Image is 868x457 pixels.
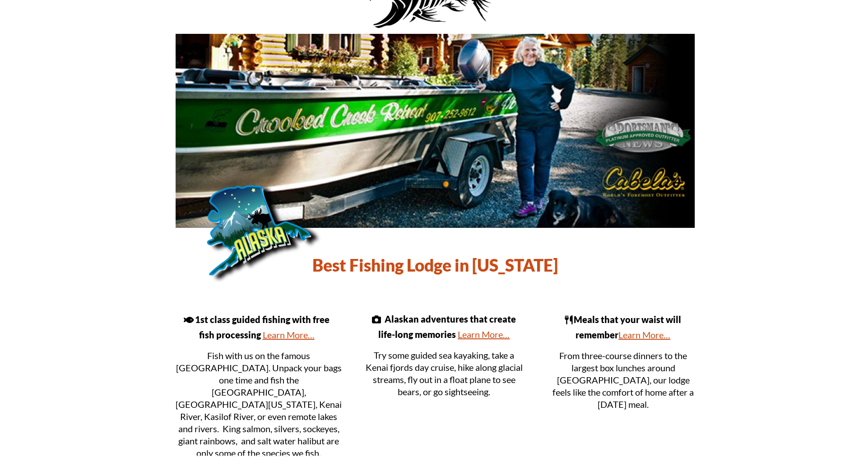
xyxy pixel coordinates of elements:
[378,314,516,340] span: Alaskan adventures that create life-long memories
[175,33,695,228] img: Crooked Creek boat in front of lodge.
[300,254,571,276] h1: Best Fishing Lodge in [US_STATE]
[574,314,681,340] span: Meals that your waist will remember
[263,329,315,340] a: Learn More…
[458,329,510,340] a: Learn More…
[618,329,670,340] a: Learn More…
[172,159,316,284] img: State of Alaska outline
[552,350,695,411] p: From three-course dinners to the largest box lunches around [GEOGRAPHIC_DATA], our lodge feels li...
[364,349,524,398] p: Try some guided sea kayaking, take a Kenai fjords day cruise, hike along glacial streams, fly out...
[195,314,330,340] span: 1st class guided fishing with free fish processing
